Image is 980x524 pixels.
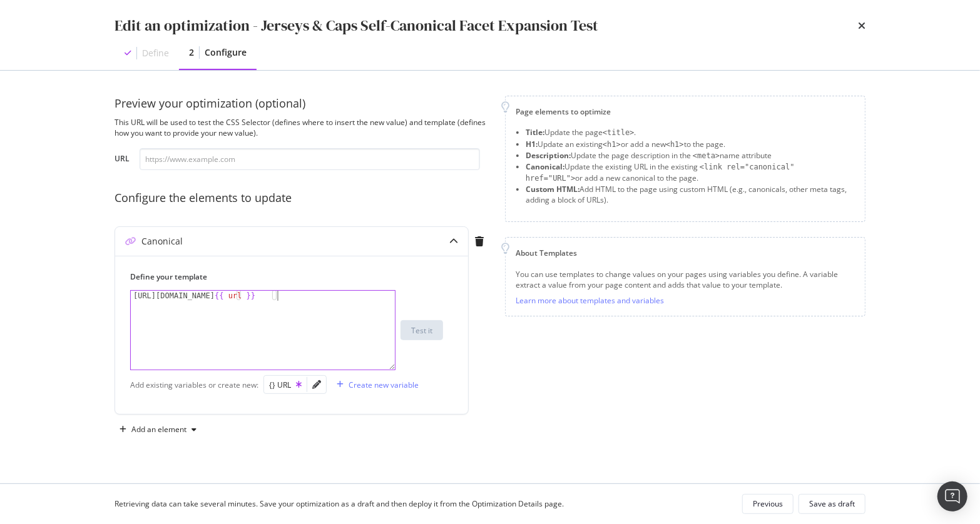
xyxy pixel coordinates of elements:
div: Canonical [141,235,183,248]
div: Configure the elements to update [115,190,490,206]
div: Open Intercom Messenger [937,481,967,511]
div: Configure [205,46,247,59]
strong: H1: [526,139,538,149]
a: Learn more about templates and variables [516,295,664,306]
button: Add an element [115,420,202,440]
div: Test it [411,325,432,336]
div: Edit an optimization - Jerseys & Caps Self-Canonical Facet Expansion Test [115,15,598,36]
button: Previous [742,494,794,514]
span: <h1> [666,140,684,149]
div: This URL will be used to test the CSS Selector (defines where to insert the new value) and templa... [115,117,490,138]
li: Add HTML to the page using custom HTML (e.g., canonicals, other meta tags, adding a block of URLs). [526,184,855,205]
div: times [858,15,865,36]
button: Test it [401,320,443,340]
div: 2 [189,46,194,59]
li: Update an existing or add a new to the page. [526,139,855,150]
button: {} URL [269,377,302,392]
li: Update the page . [526,127,855,138]
span: <title> [603,128,635,137]
div: {} URL [269,380,302,390]
div: Previous [753,498,783,509]
div: Add an element [131,426,186,433]
strong: Description: [526,150,571,161]
div: You can use templates to change values on your pages using variables you define. A variable extra... [516,269,855,290]
label: Define your template [130,271,443,282]
button: Save as draft [799,494,865,514]
span: <meta> [693,151,720,160]
div: Define [142,47,169,59]
div: Preview your optimization (optional) [115,96,490,112]
li: Update the existing URL in the existing or add a new canonical to the page. [526,161,855,184]
div: Save as draft [809,498,855,509]
div: About Templates [516,248,855,258]
div: Create new variable [349,380,419,390]
strong: Custom HTML: [526,184,579,194]
div: Page elements to optimize [516,106,855,117]
strong: Canonical: [526,161,564,172]
div: pencil [312,380,321,389]
button: Create new variable [332,375,419,395]
input: https://www.example.com [140,148,480,170]
strong: Title: [526,127,544,138]
label: URL [115,153,130,167]
li: Update the page description in the name attribute [526,150,855,161]
span: <h1> [603,140,621,149]
span: <link rel="canonical" href="URL"> [526,163,795,183]
div: Add existing variables or create new: [130,380,258,390]
div: Retrieving data can take several minutes. Save your optimization as a draft and then deploy it fr... [115,498,564,509]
